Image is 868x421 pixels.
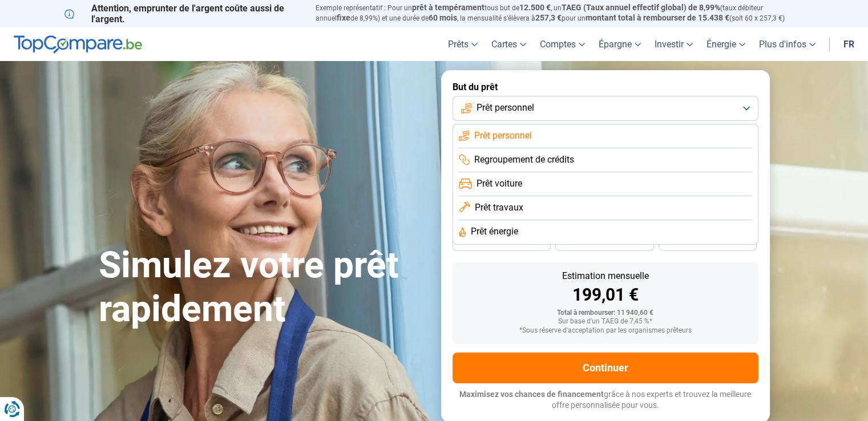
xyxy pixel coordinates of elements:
[14,35,142,54] img: TopCompare
[489,239,514,246] span: 36 mois
[475,201,523,214] span: Prêt travaux
[462,272,749,281] div: Estimation mensuelle
[462,318,749,326] div: Sur base d'un TAEG de 7,45 %*
[477,102,534,114] span: Prêt personnel
[99,244,427,331] h1: Simulez votre prêt rapidement
[535,13,562,22] span: 257,3 €
[453,82,758,92] label: But du prêt
[592,27,648,61] a: Épargne
[459,390,604,399] span: Maximisez vos chances de financement
[412,3,485,12] span: prêt à tempérament
[471,225,518,238] span: Prêt énergie
[462,309,749,317] div: Total à rembourser: 11 940,60 €
[648,27,700,61] a: Investir
[519,3,551,12] span: 12.500 €
[837,27,861,61] a: fr
[477,177,522,190] span: Prêt voiture
[474,129,532,142] span: Prêt personnel
[316,3,804,23] p: Exemple représentatif : Pour un tous but de , un (taux débiteur annuel de 8,99%) et une durée de ...
[453,353,758,383] button: Continuer
[453,389,758,411] p: grâce à nos experts et trouvez la meilleure offre personnalisée pour vous.
[441,27,485,61] a: Prêts
[700,27,752,61] a: Énergie
[64,3,302,25] p: Attention, emprunter de l'argent coûte aussi de l'argent.
[695,239,720,246] span: 24 mois
[453,96,758,121] button: Prêt personnel
[429,13,457,22] span: 60 mois
[562,3,720,12] span: TAEG (Taux annuel effectif global) de 8,99%
[474,153,574,166] span: Regroupement de crédits
[462,286,749,303] div: 199,01 €
[586,13,729,22] span: montant total à rembourser de 15.438 €
[592,239,617,246] span: 30 mois
[485,27,533,61] a: Cartes
[462,327,749,335] div: *Sous réserve d'acceptation par les organismes prêteurs
[337,13,350,22] span: fixe
[533,27,592,61] a: Comptes
[752,27,822,61] a: Plus d'infos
